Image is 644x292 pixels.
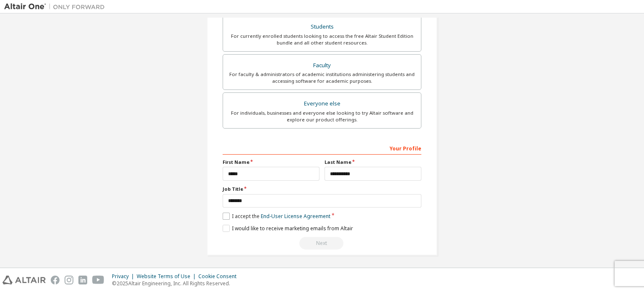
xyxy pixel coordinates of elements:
label: I would like to receive marketing emails from Altair [223,225,353,232]
label: Last Name [325,159,421,166]
div: Website Terms of Use [137,273,198,280]
div: Read and acccept EULA to continue [223,237,421,250]
div: Your Profile [223,141,421,155]
p: © 2025 Altair Engineering, Inc. All Rights Reserved. [112,280,241,287]
img: linkedin.svg [78,276,87,284]
div: For faculty & administrators of academic institutions administering students and accessing softwa... [228,71,416,84]
img: youtube.svg [92,276,104,284]
img: Altair One [4,3,109,11]
div: For individuals, businesses and everyone else looking to try Altair software and explore our prod... [228,110,416,123]
div: Cookie Consent [198,273,241,280]
div: Students [228,21,416,33]
div: Faculty [228,60,416,71]
div: For currently enrolled students looking to access the free Altair Student Edition bundle and all ... [228,33,416,46]
div: Everyone else [228,98,416,110]
div: Privacy [112,273,137,280]
a: End-User License Agreement [261,213,330,220]
img: instagram.svg [65,276,73,284]
label: I accept the [223,213,330,220]
img: facebook.svg [51,276,60,284]
label: Job Title [223,186,421,192]
img: altair_logo.svg [3,276,46,284]
label: First Name [223,159,319,166]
